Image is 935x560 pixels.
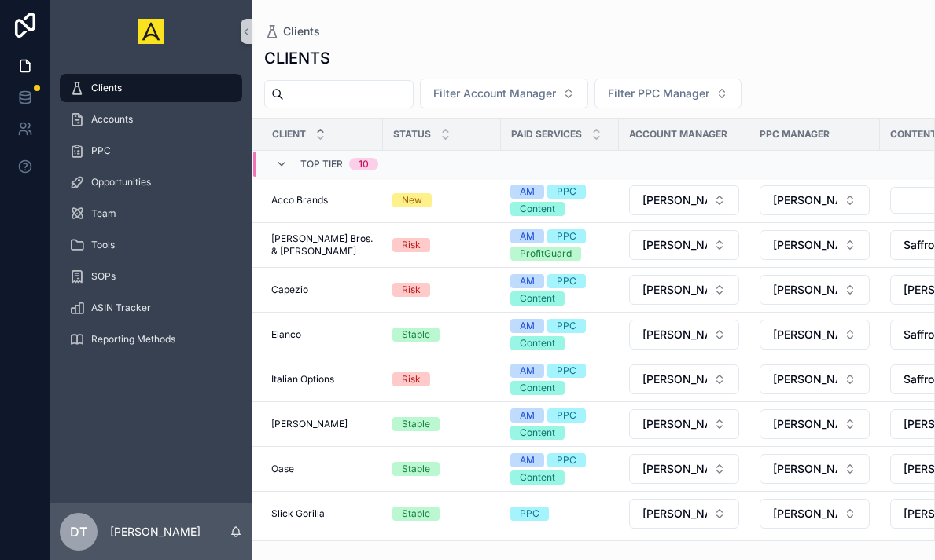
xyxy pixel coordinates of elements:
div: 10 [359,158,369,170]
button: Select Button [760,499,870,529]
span: Client [272,128,306,141]
div: PPC [557,185,576,199]
a: Accounts [60,105,242,134]
a: ASIN Tracker [60,294,242,322]
a: Team [60,199,242,228]
span: [PERSON_NAME] [642,327,707,342]
span: PPC [91,145,111,157]
a: PPC [60,137,242,165]
span: Top Tier [300,158,343,170]
button: Select Button [760,230,870,260]
span: [PERSON_NAME] [642,282,707,298]
button: Select Button [629,499,739,529]
span: [PERSON_NAME] [773,327,837,342]
img: App logo [138,19,164,44]
span: Opportunities [91,176,151,188]
span: Clients [91,82,122,94]
span: [PERSON_NAME] [773,192,837,208]
div: PPC [557,274,576,288]
span: [PERSON_NAME] [642,506,707,522]
button: Select Button [629,409,739,439]
div: AM [520,185,535,199]
div: AM [520,229,535,243]
span: Clients [283,24,320,39]
div: Stable [402,328,430,342]
span: Accounts [91,113,133,126]
span: [PERSON_NAME] [773,461,837,477]
span: Tools [91,239,115,251]
span: [PERSON_NAME] [642,416,707,432]
button: Select Button [420,79,588,108]
p: [PERSON_NAME] [110,524,201,540]
button: Select Button [629,454,739,484]
div: New [402,193,422,207]
button: Select Button [760,454,870,484]
span: [PERSON_NAME] [773,282,837,298]
div: Content [520,291,555,306]
button: Select Button [760,275,870,305]
span: [PERSON_NAME] [773,506,837,522]
a: Clients [264,24,320,39]
button: Select Button [629,320,739,350]
span: Oase [271,463,294,475]
span: [PERSON_NAME] [773,372,837,387]
button: Select Button [594,79,742,108]
button: Select Button [760,364,870,394]
span: [PERSON_NAME] [773,416,837,432]
span: Elanco [271,328,301,341]
div: Stable [402,507,430,521]
span: Filter Account Manager [433,86,556,101]
button: Select Button [629,364,739,394]
span: [PERSON_NAME] [642,237,707,253]
div: PPC [557,453,576,467]
div: Risk [402,372,421,386]
button: Select Button [760,185,870,215]
button: Select Button [760,409,870,439]
span: [PERSON_NAME] [271,418,348,430]
div: PPC [557,408,576,423]
span: Acco Brands [271,194,328,207]
h1: CLIENTS [264,47,330,69]
span: [PERSON_NAME] [642,461,707,477]
a: SOPs [60,262,242,291]
span: DT [70,522,87,541]
div: ProfitGuard [520,247,572,261]
span: Slick Gorilla [271,507,325,520]
div: PPC [557,319,576,333]
div: PPC [557,229,576,243]
span: [PERSON_NAME] [773,237,837,253]
div: AM [520,319,535,333]
span: Account Manager [629,128,727,141]
div: scrollable content [50,63,252,374]
a: Opportunities [60,168,242,196]
button: Select Button [629,275,739,305]
div: PPC [520,507,539,521]
div: Risk [402,238,421,252]
a: Reporting Methods [60,325,242,353]
div: Content [520,381,555,395]
div: AM [520,453,535,467]
div: Content [520,470,555,485]
div: AM [520,408,535,423]
span: [PERSON_NAME] Bros. & [PERSON_NAME] [271,232,374,258]
div: Risk [402,283,421,297]
div: Stable [402,417,430,431]
span: Paid Services [511,128,582,141]
span: SOPs [91,270,116,283]
span: Italian Options [271,373,334,386]
a: Tools [60,231,242,259]
div: Stable [402,462,430,476]
span: Capezio [271,284,308,296]
div: Content [520,426,555,440]
span: Reporting Methods [91,333,175,346]
div: PPC [557,364,576,378]
span: [PERSON_NAME] [642,372,707,387]
span: [PERSON_NAME] [642,192,707,208]
span: PPC Manager [760,128,830,141]
div: AM [520,274,535,288]
button: Select Button [629,185,739,215]
button: Select Button [760,320,870,350]
div: Content [520,336,555,350]
span: Status [393,128,431,141]
div: Content [520,202,555,216]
